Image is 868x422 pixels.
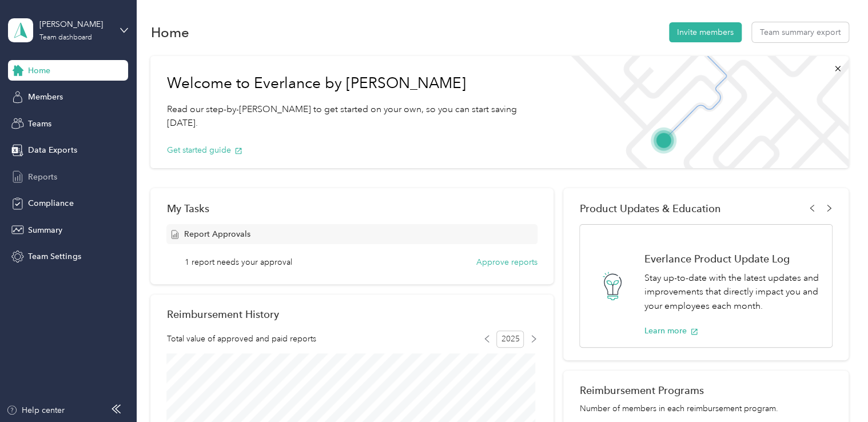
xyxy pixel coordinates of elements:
[644,253,819,265] h1: Everlance Product Update Log
[579,384,832,396] h2: Reimbursement Programs
[150,26,189,38] h1: Home
[28,65,50,77] span: Home
[804,358,868,422] iframe: Everlance-gr Chat Button Frame
[644,325,698,337] button: Learn more
[28,250,81,262] span: Team Settings
[39,34,92,41] div: Team dashboard
[669,22,742,42] button: Invite members
[166,144,242,156] button: Get started guide
[496,331,524,348] span: 2025
[39,18,111,30] div: [PERSON_NAME]
[28,118,51,130] span: Teams
[560,56,849,168] img: Welcome to everlance
[166,74,543,93] h1: Welcome to Everlance by [PERSON_NAME]
[28,171,57,183] span: Reports
[28,144,77,156] span: Data Exports
[752,22,849,42] button: Team summary export
[166,102,543,130] p: Read our step-by-[PERSON_NAME] to get started on your own, so you can start saving [DATE].
[28,224,62,236] span: Summary
[579,403,832,415] p: Number of members in each reimbursement program.
[166,308,278,320] h2: Reimbursement History
[184,228,250,240] span: Report Approvals
[166,202,537,214] div: My Tasks
[476,256,537,268] button: Approve reports
[6,404,65,416] button: Help center
[185,256,292,268] span: 1 report needs your approval
[579,202,720,214] span: Product Updates & Education
[28,91,63,103] span: Members
[28,197,73,209] span: Compliance
[644,271,819,313] p: Stay up-to-date with the latest updates and improvements that directly impact you and your employ...
[166,333,316,345] span: Total value of approved and paid reports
